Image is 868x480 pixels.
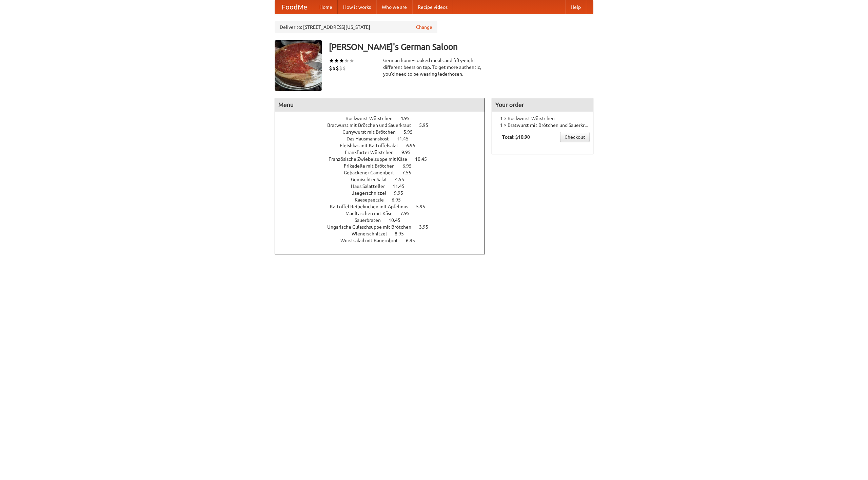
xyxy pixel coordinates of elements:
span: Das Hausmannskost [347,136,396,141]
span: 6.95 [406,238,422,243]
a: Französische Zwiebelsuppe mit Käse 10.45 [329,156,439,162]
a: Frankfurter Würstchen 9.95 [345,150,423,155]
span: Fleishkas mit Kartoffelsalat [340,143,405,148]
span: 9.95 [401,150,417,155]
a: Gemischter Salat 4.55 [351,177,417,182]
span: Wienerschnitzel [352,231,394,236]
span: Haus Salatteller [351,184,392,189]
span: 5.95 [419,122,435,128]
a: Fleishkas mit Kartoffelsalat 6.95 [340,143,428,148]
li: ★ [329,57,334,64]
div: German home-cooked meals and fifty-eight different beers on tap. To get more authentic, you'd nee... [383,57,485,77]
a: How it works [338,0,376,14]
span: Gebackener Camenbert [344,170,401,175]
a: Bockwurst Würstchen 4.95 [346,116,422,121]
span: 7.95 [400,211,416,216]
a: Maultaschen mit Käse 7.95 [346,211,422,216]
span: 4.55 [395,177,411,182]
span: Currywurst mit Brötchen [342,129,402,135]
span: 6.95 [406,143,422,148]
li: ★ [349,57,354,64]
span: 11.45 [397,136,415,141]
a: Help [565,0,586,14]
span: 7.55 [402,170,418,175]
a: Ungarische Gulaschsuppe mit Brötchen 3.95 [327,224,441,230]
span: Ungarische Gulaschsuppe mit Brötchen [327,224,418,230]
span: 11.45 [393,184,411,189]
span: 10.45 [415,156,434,162]
a: Wienerschnitzel 8.95 [352,231,416,236]
h4: Your order [492,98,593,112]
a: Wurstsalad mit Bauernbrot 6.95 [340,238,428,243]
img: angular.jpg [275,40,322,91]
a: Home [314,0,338,14]
h4: Menu [275,98,485,112]
span: Gemischter Salat [351,177,394,182]
span: 4.95 [400,116,416,121]
span: 8.95 [395,231,411,236]
a: Gebackener Camenbert 7.55 [344,170,424,175]
span: 5.95 [416,204,432,209]
a: Currywurst mit Brötchen 5.95 [342,129,425,135]
a: Who we are [376,0,412,14]
span: Sauerbraten [355,217,388,223]
span: 9.95 [394,190,410,196]
div: Deliver to: [STREET_ADDRESS][US_STATE] [275,21,437,33]
li: 1 × Bratwurst mit Brötchen und Sauerkraut [495,122,590,129]
li: 1 × Bockwurst Würstchen [495,115,590,122]
span: 3.95 [419,224,435,230]
span: 5.95 [403,129,419,135]
li: $ [342,64,346,72]
a: Das Hausmannskost 11.45 [347,136,421,141]
li: ★ [334,57,339,64]
span: Wurstsalad mit Bauernbrot [340,238,405,243]
a: Kaesepaetzle 6.95 [355,197,413,203]
a: Frikadelle mit Brötchen 6.95 [344,163,424,169]
span: 6.95 [402,163,418,169]
span: 6.95 [392,197,408,203]
span: 10.45 [389,217,407,223]
span: Maultaschen mit Käse [346,211,399,216]
b: Total: $10.90 [502,134,530,140]
span: Bockwurst Würstchen [346,116,399,121]
span: Kaesepaetzle [355,197,391,203]
a: Checkout [560,132,590,142]
li: $ [329,64,332,72]
li: $ [339,64,342,72]
li: $ [332,64,336,72]
li: ★ [339,57,344,64]
span: Bratwurst mit Brötchen und Sauerkraut [327,122,418,128]
a: Sauerbraten 10.45 [355,217,413,223]
span: Frikadelle mit Brötchen [344,163,401,169]
li: $ [336,64,339,72]
span: Jaegerschnitzel [352,190,393,196]
span: Kartoffel Reibekuchen mit Apfelmus [330,204,415,209]
li: ★ [344,57,349,64]
a: Change [416,24,432,31]
span: Frankfurter Würstchen [345,150,400,155]
span: Französische Zwiebelsuppe mit Käse [329,156,414,162]
a: Recipe videos [412,0,453,14]
a: Bratwurst mit Brötchen und Sauerkraut 5.95 [327,122,441,128]
a: FoodMe [275,0,314,14]
a: Kartoffel Reibekuchen mit Apfelmus 5.95 [330,204,438,209]
a: Haus Salatteller 11.45 [351,184,417,189]
a: Jaegerschnitzel 9.95 [352,190,416,196]
h3: [PERSON_NAME]'s German Saloon [329,40,593,54]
